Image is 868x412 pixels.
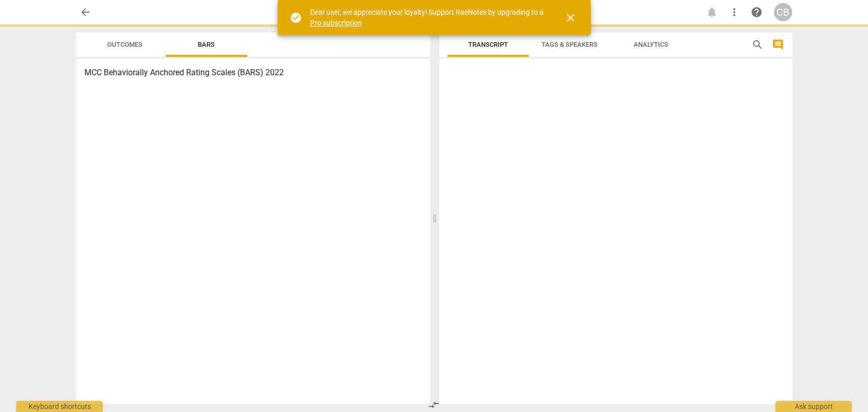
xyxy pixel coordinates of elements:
div: Keyboard shortcuts [16,401,103,412]
a: Help [747,3,766,21]
span: Analytics [634,41,668,48]
span: more_vert [728,6,740,18]
button: Close [558,6,583,30]
span: search [752,39,764,51]
a: Pro subscription [310,19,362,27]
span: check_circle [290,12,302,24]
span: help [751,6,763,18]
button: Show/Hide comments [770,37,786,53]
div: Ask support [775,401,852,412]
div: Dear user, we appreciate your loyalty! Support RaeNotes by upgrading to a [310,7,546,28]
span: Bars [198,41,215,48]
span: Transcript [468,41,508,48]
h3: MCC Behaviorally Anchored Rating Scales (BARS) 2022 [84,67,422,79]
button: Search [750,37,766,53]
span: compare_arrows [428,399,440,411]
span: Outcomes [107,41,142,48]
span: Tags & Speakers [542,41,597,48]
button: CB [774,3,792,21]
span: arrow_back [79,6,92,18]
span: close [564,12,577,24]
span: comment [772,39,784,51]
